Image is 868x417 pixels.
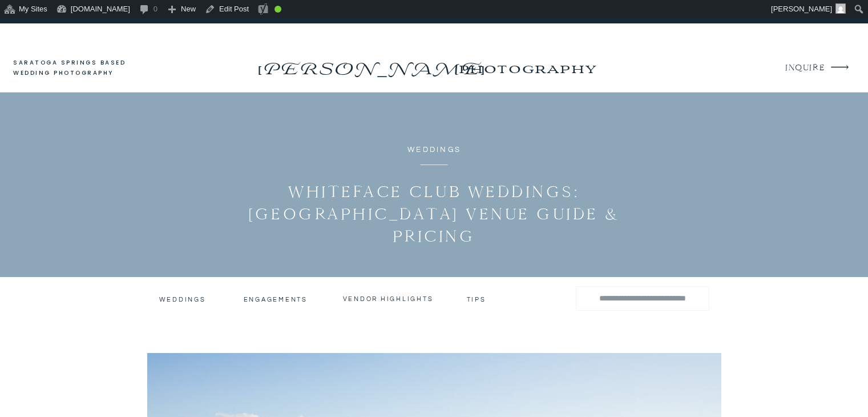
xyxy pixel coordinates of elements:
[467,295,488,301] a: tips
[292,2,356,16] img: Views over 48 hours. Click for more Jetpack Stats.
[771,5,832,13] span: [PERSON_NAME]
[233,181,635,247] h1: Whiteface Club Weddings: [GEOGRAPHIC_DATA] Venue Guide & Pricing
[274,6,281,13] div: Good
[159,295,204,303] a: Weddings
[785,61,823,76] a: INQUIRE
[13,58,147,79] a: saratoga springs based wedding photography
[436,53,618,84] a: photography
[244,295,310,303] a: engagements
[343,295,434,303] a: vendor highlights
[255,55,487,74] a: [PERSON_NAME]
[407,146,461,154] a: Weddings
